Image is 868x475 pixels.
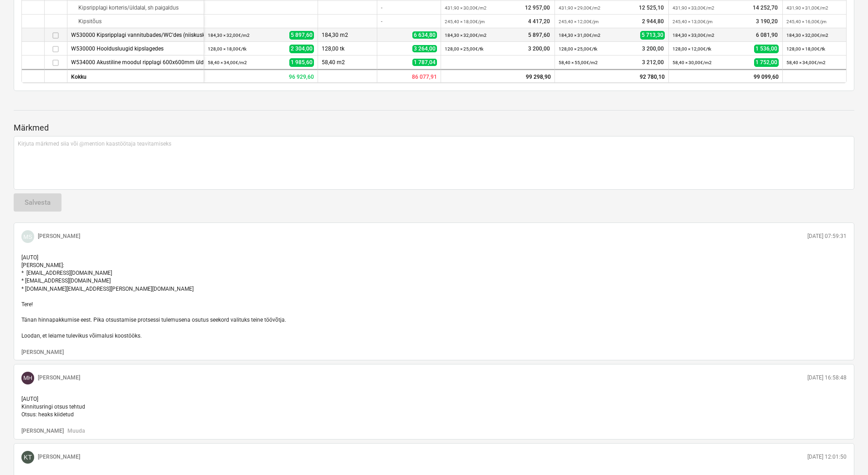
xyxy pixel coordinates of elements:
div: 86 077,91 [377,69,441,83]
small: 245,40 × 13,00€ / jm [673,19,713,24]
span: 1 985,60 [289,58,314,67]
small: 184,30 × 31,00€ / m2 [559,33,601,38]
small: 128,00 × 25,00€ / tk [445,46,483,51]
small: 431,90 × 30,00€ / m2 [445,5,487,10]
button: [PERSON_NAME] [21,349,64,356]
span: 5 897,60 [289,31,314,40]
span: [AUTO] [PERSON_NAME]: * [EMAIL_ADDRESS][DOMAIN_NAME] * [EMAIL_ADDRESS][DOMAIN_NAME] * [DOMAIN_NAM... [21,254,286,339]
div: - [377,1,441,15]
span: 2 944,80 [641,18,665,25]
div: 99 298,90 [441,69,555,83]
small: 128,00 × 25,00€ / tk [559,46,597,51]
p: Märkmed [14,122,854,133]
span: 12 957,00 [524,4,551,12]
span: MH [23,375,32,381]
p: [DATE] 07:59:31 [807,232,847,240]
span: 2 304,00 [289,45,314,53]
small: 245,40 × 18,00€ / jm [445,19,485,24]
div: W534000 Akustiline moodul ripplagi 600x600mm üldaladel, sh paigaldus [71,56,200,69]
span: 4 417,20 [527,18,551,25]
small: 184,30 × 32,00€ / m2 [445,33,487,38]
div: 184,30 m2 [318,28,377,42]
small: 128,00 × 18,00€ / tk [786,46,825,51]
p: [DATE] 16:58:48 [807,374,847,382]
small: 58,40 × 34,00€ / m2 [786,60,826,65]
p: [PERSON_NAME] [38,453,80,461]
small: 58,40 × 30,00€ / m2 [673,60,712,65]
small: 431,90 × 33,00€ / m2 [673,5,714,10]
span: KT [24,454,32,461]
small: 245,40 × 16,00€ / jm [786,19,827,24]
span: [AUTO] Kinnitusringi otsus tehtud Otsus: heaks kiidetud [21,396,85,418]
span: 3 190,20 [755,18,779,25]
small: 431,90 × 29,00€ / m2 [559,5,601,10]
div: Kokku [67,69,204,83]
span: 6 634,80 [412,31,437,39]
button: Muuda [67,427,85,435]
small: 245,40 × 12,00€ / jm [559,19,599,24]
div: 96 929,60 [204,69,318,83]
div: W530000 Hooldusluugid kipslagedes [71,42,200,55]
div: 128,00 tk [318,42,377,56]
button: [PERSON_NAME] [21,427,64,435]
div: 99 099,60 [669,69,783,83]
div: 58,40 m2 [318,56,377,69]
span: MS [23,233,32,240]
small: 184,30 × 33,00€ / m2 [673,33,714,38]
div: W530000 Kipsripplagi vannitubades/WC'des (niiskuskindel), sh paigaldus [71,28,200,41]
span: 1 536,00 [754,45,779,53]
div: 92 780,10 [555,69,669,83]
p: [DATE] 12:01:50 [807,453,847,461]
span: 3 200,00 [641,45,665,53]
small: 58,40 × 34,00€ / m2 [208,60,247,65]
small: 128,00 × 12,00€ / tk [673,46,711,51]
small: 58,40 × 55,00€ / m2 [559,60,598,65]
div: Kipsripplagi korteris/üldalal, sh paigaldus [71,1,200,15]
span: 6 081,90 [755,31,779,39]
span: 1 787,04 [412,59,437,66]
span: 3 212,00 [641,59,665,66]
div: Martin Sisas [21,230,34,243]
span: 3 264,00 [412,45,437,52]
iframe: Chat Widget [822,431,868,475]
div: - [377,15,441,28]
span: 1 752,00 [754,58,779,67]
div: Klaus Treimann [21,451,34,464]
span: 3 200,00 [527,45,551,53]
span: 5 713,30 [640,31,665,40]
span: 14 252,70 [752,4,779,12]
span: 12 525,10 [638,4,665,12]
small: 128,00 × 18,00€ / tk [208,46,247,51]
small: 184,30 × 32,00€ / m2 [786,33,828,38]
div: Kipsitõus [71,15,200,28]
p: [PERSON_NAME] [38,374,80,382]
span: 5 897,60 [527,31,551,39]
small: 431,90 × 31,00€ / m2 [786,5,828,10]
small: 184,30 × 32,00€ / m2 [208,33,250,38]
p: [PERSON_NAME] [38,232,80,240]
div: Märt Hanson [21,372,34,384]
